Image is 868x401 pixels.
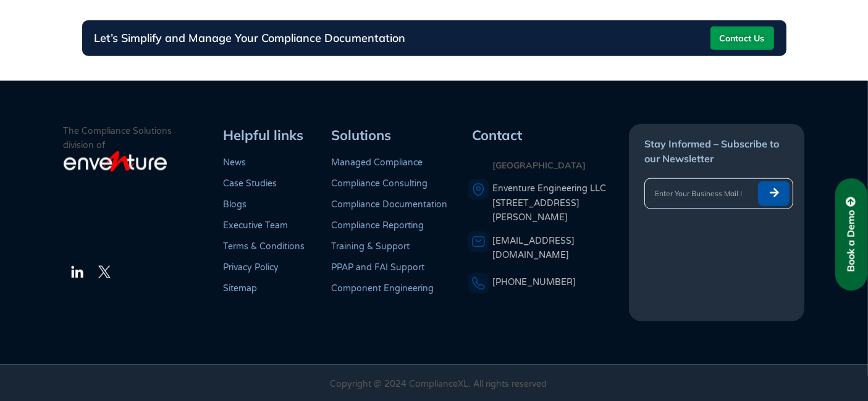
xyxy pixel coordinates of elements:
[224,220,289,231] a: Executive Team
[468,231,489,253] img: An envelope representing an email
[331,126,391,144] span: Solutions
[720,28,765,48] span: Contact Us
[644,138,779,165] span: Stay Informed – Subscribe to our Newsletter
[224,262,279,273] a: Privacy Policy
[835,178,867,291] a: Book a Demo
[95,33,406,44] h3: Let’s Simplify and Manage Your Compliance Documentation
[224,157,246,168] a: News
[331,283,434,294] a: Component Engineering
[224,126,304,144] span: Helpful links
[98,266,111,278] img: The Twitter Logo
[468,273,489,294] img: A phone icon representing a telephone number
[224,178,277,189] a: Case Studies
[492,236,575,260] a: [EMAIL_ADDRESS][DOMAIN_NAME]
[492,277,576,287] a: [PHONE_NUMBER]
[224,199,247,210] a: Blogs
[710,27,774,50] a: Contact Us
[64,124,219,152] p: The Compliance Solutions division of
[97,377,780,391] p: Copyright @ 2024 ComplianceXL. All rights reserved
[331,220,424,231] a: Compliance Reporting
[472,126,522,144] span: Contact
[224,283,258,294] a: Sitemap
[846,210,857,272] span: Book a Demo
[331,178,428,189] a: Compliance Consulting
[331,157,423,168] a: Managed Compliance
[645,181,752,206] input: Enter Your Business Mail ID
[492,181,627,225] a: Enventure Engineering LLC[STREET_ADDRESS][PERSON_NAME]
[492,160,586,171] strong: [GEOGRAPHIC_DATA]
[64,150,167,173] img: enventure-light-logo_s
[331,199,447,210] a: Compliance Documentation
[331,262,424,273] a: PPAP and FAI Support
[224,241,305,252] a: Terms & Conditions
[468,179,489,200] img: A pin icon representing a location
[70,265,85,279] img: The LinkedIn Logo
[331,241,410,252] a: Training & Support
